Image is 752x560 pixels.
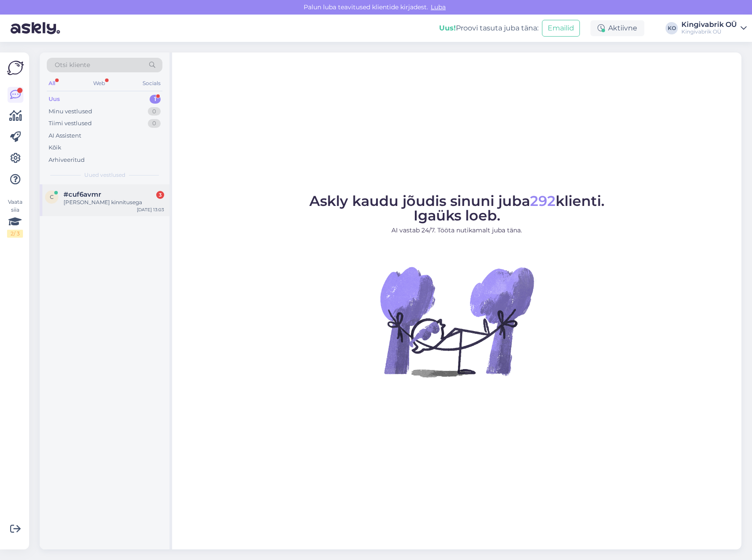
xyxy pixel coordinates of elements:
a: Kingivabrik OÜKingivabrik OÜ [681,21,747,35]
div: Kingivabrik OÜ [681,21,737,28]
div: Uus [49,95,60,104]
div: 3 [156,191,164,199]
div: 2 / 3 [7,230,23,238]
div: Socials [141,78,162,89]
div: KO [666,22,678,34]
div: Kingivabrik OÜ [681,28,737,35]
span: Askly kaudu jõudis sinuni juba klienti. Igaüks loeb. [309,192,605,224]
span: Uued vestlused [84,171,125,179]
div: Arhiveeritud [49,156,85,164]
div: [PERSON_NAME] kinnitusega [64,198,164,206]
div: Minu vestlused [49,107,92,116]
div: Web [91,78,107,89]
span: Luba [428,3,448,11]
div: 1 [150,95,161,104]
span: c [50,194,54,200]
div: 0 [148,119,161,128]
div: All [47,78,57,89]
img: Askly Logo [7,60,24,76]
div: [DATE] 13:03 [137,206,164,213]
div: Kõik [49,143,61,152]
b: Uus! [439,24,456,32]
div: Aktiivne [590,20,644,36]
span: #cuf6avmr [64,190,101,198]
img: No Chat active [377,242,536,401]
div: Tiimi vestlused [49,119,92,128]
button: Emailid [542,20,580,37]
div: 0 [148,107,161,116]
div: Proovi tasuta juba täna: [439,23,538,34]
div: AI Assistent [49,131,81,140]
div: Vaata siia [7,198,23,238]
span: Otsi kliente [55,60,90,70]
p: AI vastab 24/7. Tööta nutikamalt juba täna. [309,226,605,235]
span: 292 [530,192,556,209]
